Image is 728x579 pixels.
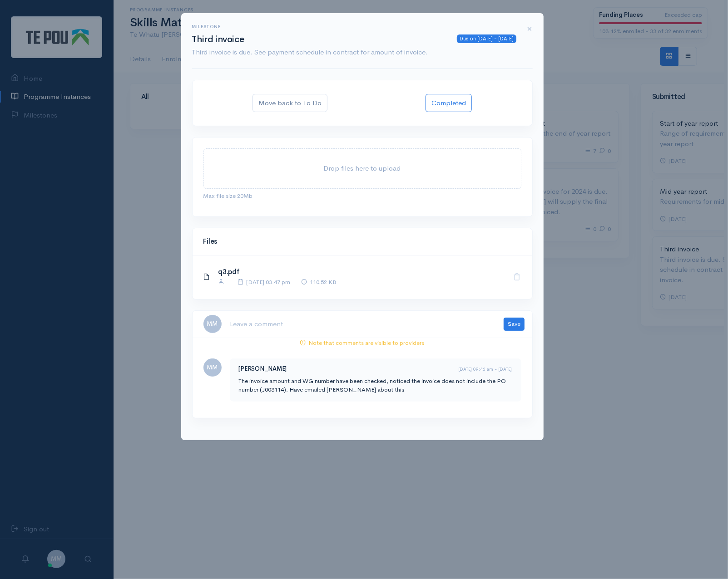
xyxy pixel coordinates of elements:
[192,24,221,29] span: Milestone
[291,277,337,287] div: 110.52 KB
[527,24,533,34] button: Close
[192,47,516,58] p: Third invoice is due. See payment schedule in contract for amount of invoice.
[203,238,521,245] h4: Files
[426,94,472,113] button: Completed
[527,22,533,35] span: ×
[187,338,538,348] div: Note that comments are visible to providers
[227,277,291,287] div: [DATE] 03:47 pm
[239,366,448,372] h5: [PERSON_NAME]
[203,358,222,377] span: MM
[203,189,521,201] div: Max file size 20Mb
[459,366,512,373] time: [DATE] 09:46 am - [DATE]
[253,94,327,113] button: Move back to To Do
[324,164,401,172] span: Drop files here to upload
[457,34,516,43] div: Due on [DATE] - [DATE]
[203,315,222,333] span: MM
[504,318,525,331] button: Save
[218,267,240,276] a: q3.pdf
[239,377,512,394] p: The invoice amount and WG number have been checked, noticed the invoice does not include the PO n...
[192,34,516,44] h2: Third invoice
